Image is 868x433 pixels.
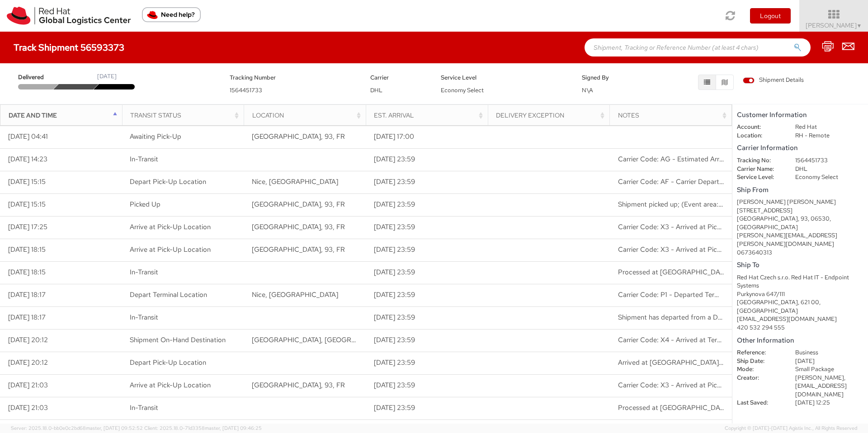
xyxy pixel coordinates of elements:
td: [DATE] 17:00 [366,126,488,148]
dt: Carrier Name: [730,165,788,174]
div: [STREET_ADDRESS] [737,207,863,215]
div: [PERSON_NAME][EMAIL_ADDRESS][PERSON_NAME][DOMAIN_NAME] [737,231,863,248]
dt: Creator: [730,374,788,382]
dt: Account: [730,123,788,132]
span: Shipment Details [743,76,804,85]
div: [EMAIL_ADDRESS][DOMAIN_NAME] [737,315,863,324]
span: Delivered [18,73,57,82]
div: Transit Status [130,111,241,120]
span: Carrier Code: X3 - Arrived at Pick-up Location [618,222,759,231]
td: [DATE] 23:59 [366,148,488,171]
td: [DATE] 23:59 [366,397,488,419]
td: [DATE] 23:59 [366,239,488,261]
label: Shipment Details [743,76,804,86]
span: Arrive at Pick-Up Location [130,381,211,390]
span: 1564451733 [230,86,262,94]
dt: Service Level: [730,173,788,182]
span: In-Transit [130,403,158,412]
span: Nice, FR [252,177,338,186]
dt: Reference: [730,348,788,357]
dt: Mode: [730,365,788,374]
div: Date and Time [9,111,119,120]
span: Depart Pick-Up Location [130,358,206,367]
span: Economy Select [441,86,484,94]
h5: Other Information [737,337,863,344]
div: Purkynova 647/111 [737,290,863,299]
h5: Ship From [737,186,863,194]
div: [GEOGRAPHIC_DATA], 93, 06530, [GEOGRAPHIC_DATA] [737,215,863,231]
div: [PERSON_NAME] [PERSON_NAME] [737,198,863,207]
h4: Track Shipment 56593373 [14,42,124,52]
span: Copyright © [DATE]-[DATE] Agistix Inc., All Rights Reserved [725,425,857,432]
dt: Ship Date: [730,357,788,366]
span: Client: 2025.18.0-71d3358 [144,425,262,431]
span: Arrive at Pick-Up Location [130,222,211,231]
div: Delivery Exception [496,111,607,120]
span: In-Transit [130,155,158,164]
td: [DATE] 23:59 [366,216,488,239]
div: 0673640313 [737,249,863,257]
span: Saint Cezaire sur Siagne, 93, FR [252,381,345,390]
div: Notes [618,111,729,120]
div: Location [252,111,363,120]
h5: Carrier [370,75,427,81]
span: Saint Cezaire sur Siagne, 93, FR [252,222,345,231]
div: [GEOGRAPHIC_DATA], 621 00, [GEOGRAPHIC_DATA] [737,298,863,315]
div: 420 532 294 555 [737,324,863,332]
div: Red Hat Czech s.r.o. Red Hat IT - Endpoint Systems [737,273,863,290]
span: Awaiting Pick-Up [130,132,181,141]
span: Carrier Code: X3 - Arrived at Pick-up Location [618,381,759,390]
dt: Location: [730,132,788,140]
img: rh-logistics-00dfa346123c4ec078e1.svg [7,7,131,25]
td: [DATE] 23:59 [366,284,488,306]
span: Carrier Code: X3 - Arrived at Pick-up Location [618,245,759,254]
dt: Tracking No: [730,156,788,165]
h5: Ship To [737,261,863,269]
input: Shipment, Tracking or Reference Number (at least 4 chars) [585,38,811,56]
span: Carrier Code: AF - Carrier Departed Pick-up Locat [618,177,772,186]
h5: Customer Information [737,111,863,119]
button: Need help? [142,7,201,22]
div: [DATE] [97,72,117,81]
td: [DATE] 23:59 [366,306,488,329]
h5: Service Level [441,75,568,81]
td: [DATE] 23:59 [366,193,488,216]
div: Est. Arrival [374,111,485,120]
span: Arrive at Pick-Up Location [130,245,211,254]
td: [DATE] 23:59 [366,374,488,397]
span: Nice, FR [252,290,338,299]
td: [DATE] 23:59 [366,261,488,284]
span: Carrier Code: P1 - Departed Terminal Location [618,290,759,299]
span: master, [DATE] 09:52:52 [86,425,143,431]
span: [PERSON_NAME], [795,374,845,381]
span: [PERSON_NAME] [806,21,862,29]
span: Server: 2025.18.0-bb0e0c2bd68 [11,425,143,431]
span: Shipment On-Hand Destination [130,335,226,344]
span: ▼ [857,22,862,29]
h5: Signed By [582,75,639,81]
span: Depart Pick-Up Location [130,177,206,186]
span: Carrier Code: AG - Estimated Arrival Changed [618,155,759,164]
td: [DATE] 23:59 [366,329,488,352]
span: Carrier Code: X4 - Arrived at Terminal Location [618,335,762,344]
span: N\A [582,86,593,94]
span: Shipment picked up; (Event area: Nice-FR) [618,200,748,209]
button: Logout [750,8,791,24]
h5: Tracking Number [230,75,357,81]
td: [DATE] 23:59 [366,352,488,374]
dt: Last Saved: [730,399,788,407]
span: DHL [370,86,382,94]
span: In-Transit [130,268,158,277]
span: Picked Up [130,200,160,209]
span: Saint Cezaire sur Siagne, 93, FR [252,200,345,209]
span: Saint Cezaire sur Siagne, 93, FR [252,245,345,254]
span: In-Transit [130,313,158,322]
h5: Carrier Information [737,144,863,152]
td: [DATE] 23:59 [366,171,488,193]
span: Marseille, FR [252,335,394,344]
span: master, [DATE] 09:46:25 [205,425,262,431]
span: Saint Cezaire sur Siagne, 93, FR [252,132,345,141]
span: Depart Terminal Location [130,290,207,299]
